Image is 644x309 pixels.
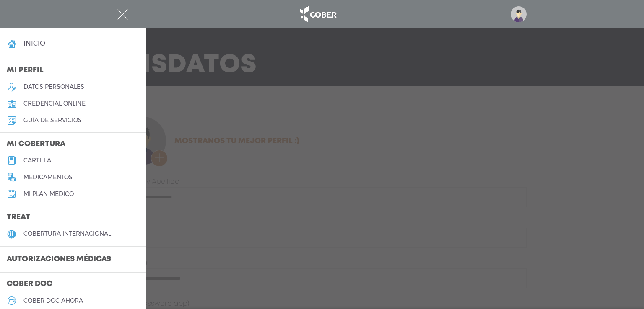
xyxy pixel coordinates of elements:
h5: datos personales [23,83,84,90]
h4: inicio [23,39,45,47]
h5: cobertura internacional [23,230,111,237]
h5: guía de servicios [23,117,82,124]
h5: medicamentos [23,174,73,181]
h5: Cober doc ahora [23,297,83,304]
img: Cober_menu-close-white.svg [117,9,128,20]
img: profile-placeholder.svg [511,6,527,22]
h5: cartilla [23,157,51,164]
h5: credencial online [23,100,86,107]
img: logo_cober_home-white.png [296,4,340,24]
h5: Mi plan médico [23,191,74,198]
